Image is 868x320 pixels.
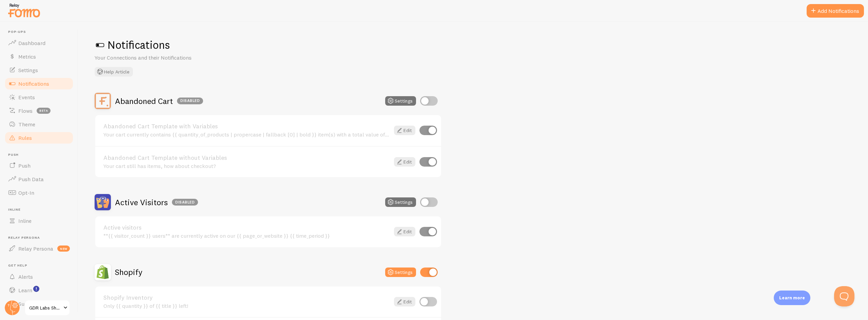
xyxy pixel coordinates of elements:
a: Learn [4,283,74,297]
a: Settings [4,63,74,77]
a: Events [4,90,74,104]
span: Opt-In [18,189,34,196]
div: Disabled [177,98,203,104]
a: Abandoned Cart Template with Variables [103,123,390,129]
img: Active Visitors [95,194,111,210]
div: **{{ visitor_count }} users** are currently active on our {{ page_or_website }} {{ time_period }} [103,233,390,239]
span: GDR Labs Shopify Website [29,304,61,312]
div: Only {{ quantity }} of {{ title }} left! [103,303,390,309]
span: Push Data [18,176,44,183]
span: new [57,246,70,252]
span: Alerts [18,273,33,280]
a: Theme [4,118,74,131]
a: Edit [394,227,415,236]
a: Dashboard [4,36,74,50]
a: GDR Labs Shopify Website [24,300,70,316]
span: Push [8,153,74,157]
img: fomo-relay-logo-orange.svg [7,2,41,19]
svg: <p>Watch New Feature Tutorials!</p> [33,286,39,292]
span: Metrics [18,53,36,60]
iframe: Help Scout Beacon - Open [834,286,854,306]
h2: Abandoned Cart [115,96,203,106]
a: Flows beta [4,104,74,118]
span: Learn [18,287,32,294]
a: Edit [394,297,415,306]
a: Relay Persona new [4,242,74,255]
div: Your cart currently contains {{ quantity_of_products | propercase | fallback [0] | bold }} item(s... [103,131,390,137]
a: Support [4,297,74,311]
span: Settings [18,67,38,73]
button: Settings [385,96,416,106]
a: Push Data [4,172,74,186]
a: Shopify Inventory [103,295,390,301]
a: Edit [394,157,415,167]
span: Push [18,162,31,169]
a: Metrics [4,50,74,63]
span: Events [18,94,35,101]
span: beta [37,108,51,114]
span: Rules [18,134,32,141]
span: Notifications [18,80,49,87]
img: Shopify [95,264,111,280]
button: Settings [385,197,416,207]
span: Inline [8,208,74,212]
button: Settings [385,268,416,277]
button: Help Article [95,67,133,77]
span: Pop-ups [8,30,74,34]
a: Active visitors [103,225,390,231]
a: Push [4,159,74,172]
img: Abandoned Cart [95,93,111,109]
div: Learn more [774,291,810,305]
div: Disabled [172,199,198,206]
a: Inline [4,214,74,228]
span: Relay Persona [18,245,53,252]
span: Dashboard [18,40,45,46]
a: Opt-In [4,186,74,199]
a: Notifications [4,77,74,90]
a: Edit [394,126,415,135]
span: Get Help [8,263,74,268]
h2: Shopify [115,267,142,277]
h2: Active Visitors [115,197,198,208]
span: Inline [18,217,32,224]
a: Abandoned Cart Template without Variables [103,155,390,161]
span: Relay Persona [8,236,74,240]
p: Learn more [779,295,805,301]
a: Alerts [4,270,74,283]
h1: Notifications [95,38,852,52]
a: Rules [4,131,74,145]
p: Your Connections and their Notifications [95,54,257,62]
span: Flows [18,107,33,114]
span: Theme [18,121,35,128]
div: Your cart still has items, how about checkout? [103,163,390,169]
